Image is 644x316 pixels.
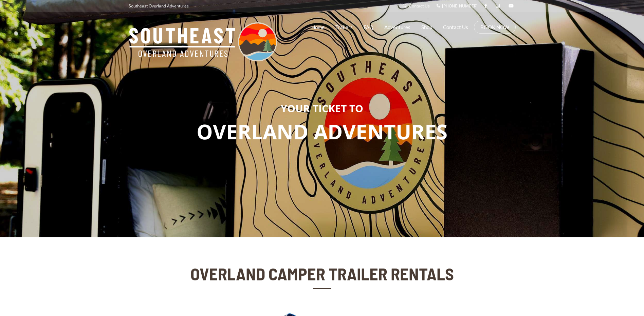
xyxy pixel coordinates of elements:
[443,19,468,36] a: Contact Us
[311,19,325,36] a: Home
[437,3,478,9] a: [PHONE_NUMBER]
[129,2,189,11] p: Southeast Overland Adventures
[364,19,373,36] a: FAQ
[5,117,639,146] p: OVERLAND ADVENTURES
[129,22,277,61] img: Southeast Overland Adventures
[421,19,432,36] a: Shop
[189,264,456,283] h2: OVERLAND CAMPER TRAILER RENTALS
[384,19,410,36] a: Adventures
[480,24,509,31] a: BOOK NOW
[442,3,478,9] span: [PHONE_NUMBER]
[403,3,430,9] a: Contact Us
[409,3,430,9] span: Contact Us
[5,103,639,114] h3: YOUR TICKET TO
[335,19,353,36] a: Trailers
